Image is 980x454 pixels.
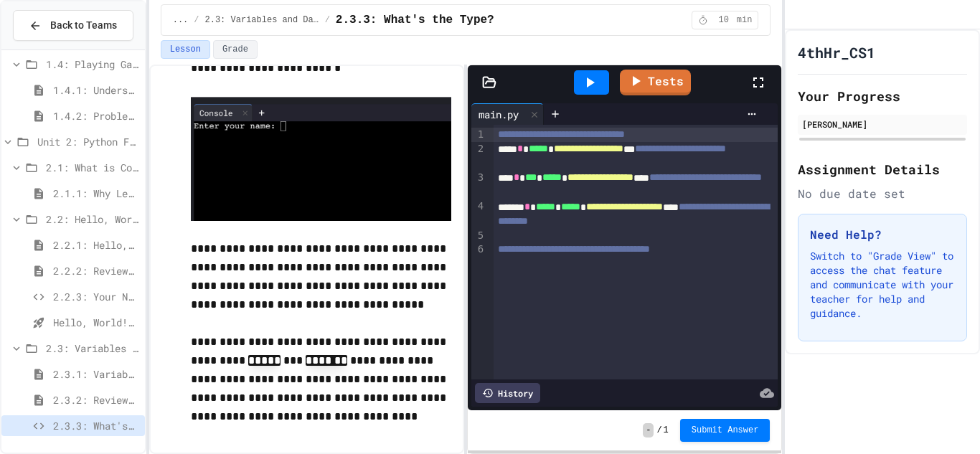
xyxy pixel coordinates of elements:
[53,315,139,330] span: Hello, World! - Quiz
[46,341,139,356] span: 2.3: Variables and Data Types
[213,40,258,59] button: Grade
[471,171,486,199] div: 3
[810,226,955,243] h3: Need Help?
[53,418,139,433] span: 2.3.3: What's the Type?
[798,185,967,202] div: No due date set
[194,14,199,26] span: /
[810,249,955,321] p: Switch to "Grade View" to access the chat feature and communicate with your teacher for help and ...
[656,425,661,436] span: /
[53,82,139,98] span: 1.4.1: Understanding Games with Flowcharts
[692,425,759,436] span: Submit Answer
[336,11,494,29] span: 2.3.3: What's the Type?
[53,289,139,304] span: 2.2.3: Your Name and Favorite Movie
[325,14,330,26] span: /
[46,57,139,72] span: 1.4: Playing Games
[798,159,967,179] h2: Assignment Details
[53,186,139,201] span: 2.1.1: Why Learn to Program?
[680,419,771,442] button: Submit Answer
[471,199,486,228] div: 4
[471,128,486,142] div: 1
[46,160,139,175] span: 2.1: What is Code?
[620,70,691,95] a: Tests
[53,392,139,407] span: 2.3.2: Review - Variables and Data Types
[46,212,139,227] span: 2.2: Hello, World!
[53,366,139,382] span: 2.3.1: Variables and Data Types
[13,10,133,41] button: Back to Teams
[798,86,967,106] h2: Your Progress
[173,14,189,26] span: ...
[802,118,963,131] div: [PERSON_NAME]
[737,14,753,26] span: min
[712,14,735,26] span: 10
[53,263,139,278] span: 2.2.2: Review - Hello, World!
[475,383,540,403] div: History
[471,142,486,171] div: 2
[643,423,654,438] span: -
[37,134,139,149] span: Unit 2: Python Fundamentals
[664,425,669,436] span: 1
[471,107,526,122] div: main.py
[471,242,486,257] div: 6
[161,40,210,59] button: Lesson
[50,18,117,33] span: Back to Teams
[205,14,319,26] span: 2.3: Variables and Data Types
[471,229,486,243] div: 5
[53,108,139,123] span: 1.4.2: Problem Solving Reflection
[53,237,139,252] span: 2.2.1: Hello, World!
[798,42,875,62] h1: 4thHr_CS1
[471,103,544,125] div: main.py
